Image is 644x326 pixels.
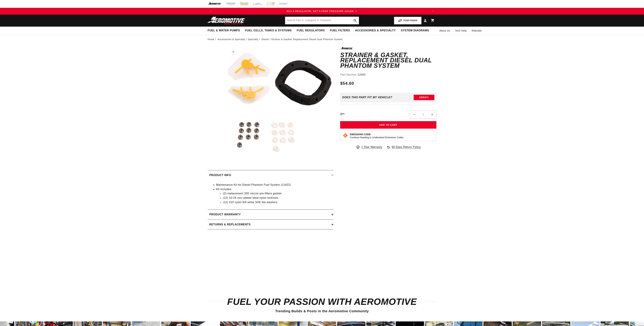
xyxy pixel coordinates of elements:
span: Accessories & Specialty [355,29,396,32]
summary: Tech Help [453,27,469,35]
div: 1 of 4 [214,9,430,13]
h2: Fuel Your Passion with Aeromotive [208,298,436,306]
span: $54.60 [340,80,354,86]
span: System Diagrams [401,29,429,32]
button: search button [351,17,359,24]
h1: Strainer & Gasket, Replacement Diesel Dual Phantom System [340,52,436,68]
summary: Product Info [208,170,333,180]
span: 90 Days Return Policy [392,145,421,153]
summary: Rebuilds [469,27,484,35]
span: BUY A REGULATOR, GET A FREE PRESSURE GAUGE [287,10,354,13]
li: Accessories & Specialty [218,37,248,41]
summary: Returns & replacements [208,220,333,229]
span: Fuel & Water Pumps [208,29,240,32]
nav: breadcrumbs [208,37,436,41]
summary: Fuel & Water Pumps [205,27,243,35]
p: Continue Reading to Understand Emissions Codes [350,136,403,139]
li: (2) replacement 300 micron pre-filters gasket [223,191,332,196]
h2: Returns & replacements [209,222,251,227]
h2: Product warranty [209,212,241,217]
span: Fuel Filters [330,29,350,32]
span: About Us [439,29,450,32]
input: Search by Part Number, Category or Keyword [285,17,359,24]
div: Part Number: [340,73,436,77]
a: BUY A REGULATOR, GET A FREE PRESSURE GAUGE [214,9,430,13]
summary: Fuel Regulators [294,27,327,35]
span: 1 Year Warranty [361,145,382,149]
h2: Product Info [209,173,231,177]
img: Emissions code [343,133,348,138]
a: 90 Days Return Policy [386,145,421,153]
label: QTY [340,113,345,116]
summary: Product warranty [208,210,333,219]
slideshow-component: Translation missing: en.sections.announcements.announcement_bar [199,8,445,15]
span: Rebuilds [472,29,482,33]
summary: Accessories & Specialty [353,27,398,35]
div: Announcement [214,9,430,13]
div: Does This part fit My vehicle? [342,96,392,99]
button: Verify [414,95,434,100]
li: (12) 10-24 zinc-plated steel nylon locknuts [223,196,332,200]
a: Diesel [262,37,269,41]
summary: System Diagrams [398,27,431,35]
span: Trending Builds & Posts in the Aeromotive Community [275,309,369,313]
button: Add to Cart [340,121,436,129]
summary: Fuel Filters [327,27,353,35]
span: Tech Help [455,29,467,33]
li: Maintenance Kit for Diesel Phantom Fuel System (11822) [216,183,332,187]
button: Emissions CodeContinue Reading to Understand Emissions Codes [350,133,403,139]
li: (12) #10 nylon 6/6 white SAE flat washers [223,200,332,205]
strong: 12682 [358,73,366,76]
button: PUMP FINDER [394,17,421,24]
li: Strainer & Gasket, Replacement Diesel Dual Phantom System [271,37,343,41]
a: Home [208,37,214,41]
li: Specialty [248,37,261,41]
button: Translation missing: en.sections.announcements.next_announcement [430,8,436,15]
li: Kit includes: [216,187,332,204]
span: Fuel Regulators [297,29,325,32]
media-gallery: Gallery Viewer [208,47,333,163]
button: Translation missing: en.sections.announcements.previous_announcement [208,8,214,15]
span: Fuel Cells, Tanks & Systems [245,29,292,32]
summary: Fuel Cells, Tanks & Systems [243,27,294,35]
a: 1 Year Warranty [356,145,382,149]
img: Aeromotive [206,17,249,25]
a: About Us [437,27,453,35]
strong: Emissions Code [350,133,371,136]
